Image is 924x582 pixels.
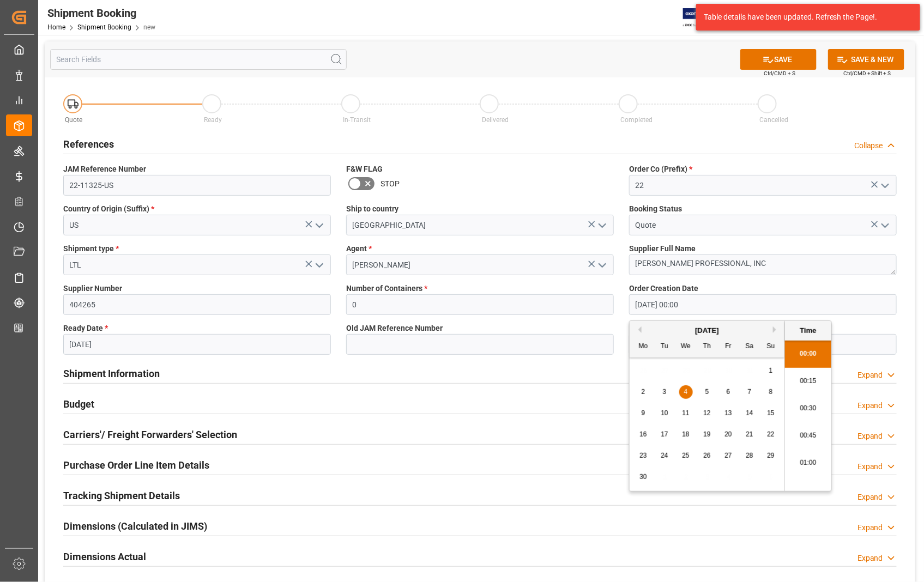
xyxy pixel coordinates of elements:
[682,409,689,417] span: 11
[642,409,645,417] span: 9
[629,163,692,175] span: Order Co (Prefix)
[785,422,831,450] li: 00:45
[63,283,122,294] span: Supplier Number
[724,452,732,459] span: 27
[679,385,693,399] div: Choose Wednesday, June 4th, 2025
[630,325,784,336] div: [DATE]
[764,407,778,420] div: Choose Sunday, June 15th, 2025
[857,461,883,472] div: Expand
[876,177,892,194] button: open menu
[682,431,689,438] span: 18
[857,553,883,564] div: Expand
[47,23,65,31] a: Home
[743,385,757,399] div: Choose Saturday, June 7th, 2025
[705,388,709,396] span: 5
[700,385,714,399] div: Choose Thursday, June 5th, 2025
[788,325,829,336] div: Time
[629,283,698,294] span: Order Creation Date
[310,257,327,274] button: open menu
[679,407,693,420] div: Choose Wednesday, June 11th, 2025
[635,326,642,333] button: Previous Month
[764,69,795,77] span: Ctrl/CMD + S
[785,341,831,368] li: 00:00
[724,431,732,438] span: 20
[310,217,327,234] button: open menu
[679,428,693,441] div: Choose Wednesday, June 18th, 2025
[703,409,710,417] span: 12
[658,407,672,420] div: Choose Tuesday, June 10th, 2025
[743,407,757,420] div: Choose Saturday, June 14th, 2025
[743,428,757,441] div: Choose Saturday, June 21st, 2025
[764,428,778,441] div: Choose Sunday, June 22nd, 2025
[346,243,372,254] span: Agent
[63,137,114,151] h2: References
[743,449,757,463] div: Choose Saturday, June 28th, 2025
[679,340,693,354] div: We
[658,428,672,441] div: Choose Tuesday, June 17th, 2025
[637,470,650,484] div: Choose Monday, June 30th, 2025
[704,11,904,23] div: Table details have been updated. Refresh the Page!.
[769,367,773,374] span: 1
[703,452,710,459] span: 26
[746,431,753,438] span: 21
[63,163,146,175] span: JAM Reference Number
[63,215,331,235] input: Type to search/select
[727,388,730,396] span: 6
[658,449,672,463] div: Choose Tuesday, June 24th, 2025
[767,452,774,459] span: 29
[722,407,735,420] div: Choose Friday, June 13th, 2025
[637,385,650,399] div: Choose Monday, June 2nd, 2025
[828,49,904,70] button: SAVE & NEW
[639,452,647,459] span: 23
[769,388,773,396] span: 8
[764,449,778,463] div: Choose Sunday, June 29th, 2025
[857,431,883,442] div: Expand
[700,407,714,420] div: Choose Thursday, June 12th, 2025
[767,431,774,438] span: 22
[857,369,883,381] div: Expand
[346,283,427,294] span: Number of Containers
[63,366,160,381] h2: Shipment Information
[639,473,647,481] span: 30
[785,450,831,477] li: 01:00
[785,368,831,395] li: 00:15
[63,519,207,533] h2: Dimensions (Calculated in JIMS)
[629,294,897,315] input: DD-MM-YYYY HH:MM
[629,203,682,215] span: Booking Status
[65,116,83,124] span: Quote
[639,431,647,438] span: 16
[760,116,789,124] span: Cancelled
[629,243,696,254] span: Supplier Full Name
[700,340,714,354] div: Th
[381,178,400,190] span: STOP
[743,340,757,354] div: Sa
[722,340,735,354] div: Fr
[764,364,778,378] div: Choose Sunday, June 1st, 2025
[746,452,753,459] span: 28
[63,488,180,503] h2: Tracking Shipment Details
[63,458,209,472] h2: Purchase Order Line Item Details
[773,326,780,333] button: Next Month
[724,409,732,417] span: 13
[346,323,443,334] span: Old JAM Reference Number
[642,388,645,396] span: 2
[658,385,672,399] div: Choose Tuesday, June 3rd, 2025
[679,449,693,463] div: Choose Wednesday, June 25th, 2025
[50,49,347,70] input: Search Fields
[63,549,146,564] h2: Dimensions Actual
[593,217,609,234] button: open menu
[764,385,778,399] div: Choose Sunday, June 8th, 2025
[658,340,672,354] div: Tu
[663,388,667,396] span: 3
[682,452,689,459] span: 25
[876,217,892,234] button: open menu
[346,163,383,175] span: F&W FLAG
[854,140,883,151] div: Collapse
[63,334,331,355] input: DD-MM-YYYY
[637,428,650,441] div: Choose Monday, June 16th, 2025
[661,431,668,438] span: 17
[683,8,721,27] img: Exertis%20JAM%20-%20Email%20Logo.jpg_1722504956.jpg
[63,203,154,215] span: Country of Origin (Suffix)
[637,340,650,354] div: Mo
[857,492,883,503] div: Expand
